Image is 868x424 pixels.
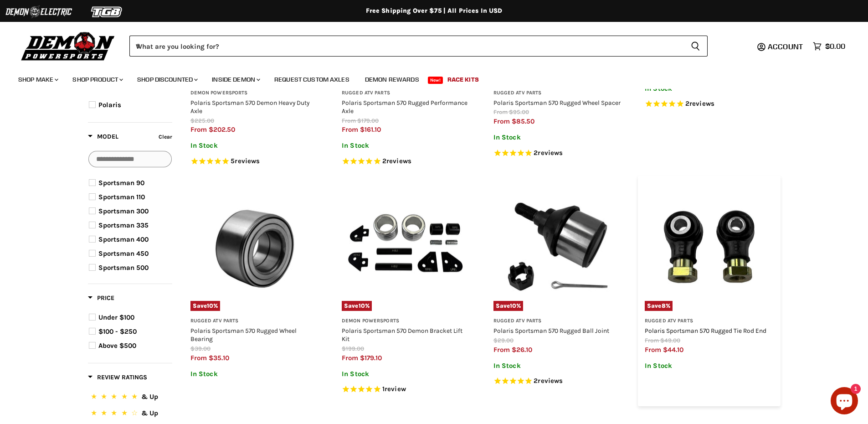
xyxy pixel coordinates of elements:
button: Search [683,36,708,57]
span: & Up [141,409,158,417]
h3: Rugged ATV Parts [493,318,622,325]
form: Product [129,36,708,57]
span: Save % [493,301,524,311]
span: Under $100 [98,313,134,321]
span: 5 reviews [231,157,260,165]
span: $161.10 [360,125,381,134]
span: 2 reviews [534,149,563,157]
span: Sportsman 300 [98,207,149,215]
img: Polaris Sportsman 570 Rugged Ball Joint [493,182,622,311]
img: Demon Electric Logo 2 [5,3,73,21]
span: 2 reviews [685,99,714,108]
span: Rated 5.0 out of 5 stars 1 reviews [342,385,471,394]
a: Inside Demon [205,70,266,89]
span: reviews [235,157,260,165]
span: from [342,354,358,362]
a: Polaris Sportsman 570 Demon Bracket Lift KitSave10% [342,182,471,311]
span: Rated 5.0 out of 5 stars 2 reviews [645,99,774,109]
span: Price [88,294,114,302]
a: Polaris Sportsman 570 Rugged Ball Joint [493,327,609,334]
h3: Demon Powersports [190,90,319,97]
p: In Stock [645,362,774,370]
span: $179.00 [357,117,379,124]
span: $44.10 [663,346,683,354]
span: & Up [141,393,158,401]
img: Polaris Sportsman 570 Rugged Tie Rod End [645,182,774,311]
span: from [645,337,659,344]
a: Polaris Sportsman 570 Rugged Tie Rod EndSave8% [645,182,774,311]
button: 5 Stars. [89,391,171,404]
span: 8 [662,302,666,309]
span: $49.00 [660,337,680,344]
a: Polaris Sportsman 570 Rugged Performance Axle [342,99,467,114]
img: Demon Powersports [18,30,118,62]
span: from [190,354,207,362]
div: Free Shipping Over $75 | All Prices In USD [70,7,799,15]
span: Save % [342,301,372,311]
a: Polaris Sportsman 570 Demon Bracket Lift Kit [342,327,462,342]
span: Sportsman 110 [98,193,145,201]
span: from [342,117,356,124]
a: $0.00 [808,40,850,53]
span: Rated 5.0 out of 5 stars 5 reviews [190,157,319,166]
button: Filter by Model [88,132,118,144]
span: Polaris [98,101,121,109]
a: Shop Make [11,70,64,89]
span: New! [428,77,443,84]
span: $199.00 [342,345,364,352]
span: 2 reviews [534,377,563,385]
span: Sportsman 335 [98,221,149,229]
span: Rated 5.0 out of 5 stars 2 reviews [493,377,622,386]
a: Request Custom Axles [267,70,356,89]
button: Filter by Review Ratings [88,373,147,384]
span: Review Ratings [88,373,147,381]
img: Polaris Sportsman 570 Demon Bracket Lift Kit [342,182,471,311]
span: $85.50 [512,117,534,125]
span: reviews [689,99,714,108]
a: Polaris Sportsman 570 Rugged Wheel BearingSave10% [190,182,319,311]
a: Shop Product [66,70,128,89]
span: $26.10 [512,346,532,354]
span: 1 reviews [382,385,406,393]
span: $35.10 [209,354,229,362]
p: In Stock [190,142,319,150]
button: Filter by Price [88,294,114,305]
input: Search Options [88,151,172,167]
a: Polaris Sportsman 570 Demon Heavy Duty Axle [190,99,309,114]
span: 10 [510,302,516,309]
img: Polaris Sportsman 570 Rugged Wheel Bearing [190,182,319,311]
span: from [493,346,510,354]
span: Sportsman 500 [98,264,149,272]
p: In Stock [493,134,622,141]
a: Polaris Sportsman 570 Rugged Tie Rod End [645,327,766,334]
span: Sportsman 450 [98,249,149,258]
span: 2 reviews [382,157,411,165]
p: In Stock [342,370,471,378]
span: 10 [359,302,365,309]
p: In Stock [493,362,622,370]
h3: Rugged ATV Parts [342,90,471,97]
span: 10 [207,302,213,309]
span: $0.00 [825,42,845,51]
span: Rated 5.0 out of 5 stars 2 reviews [342,157,471,166]
span: Model [88,133,118,140]
p: In Stock [190,370,319,378]
a: Race Kits [441,70,486,89]
span: reviews [538,149,563,157]
span: review [385,385,406,393]
span: from [493,117,510,125]
span: Rated 5.0 out of 5 stars 2 reviews [493,149,622,158]
a: Polaris Sportsman 570 Rugged Ball JointSave10% [493,182,622,311]
a: Polaris Sportsman 570 Rugged Wheel Spacer [493,99,621,106]
span: from [190,125,207,134]
span: $225.00 [190,117,214,124]
span: $100 - $250 [98,327,137,336]
span: Account [768,42,803,51]
span: from [645,346,661,354]
span: Sportsman 400 [98,235,149,243]
inbox-online-store-chat: Shopify online store chat [828,387,861,417]
button: 4 Stars. [89,408,171,421]
p: In Stock [342,142,471,150]
input: When autocomplete results are available use up and down arrows to review and enter to select [129,36,683,57]
h3: Demon Powersports [342,318,471,325]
